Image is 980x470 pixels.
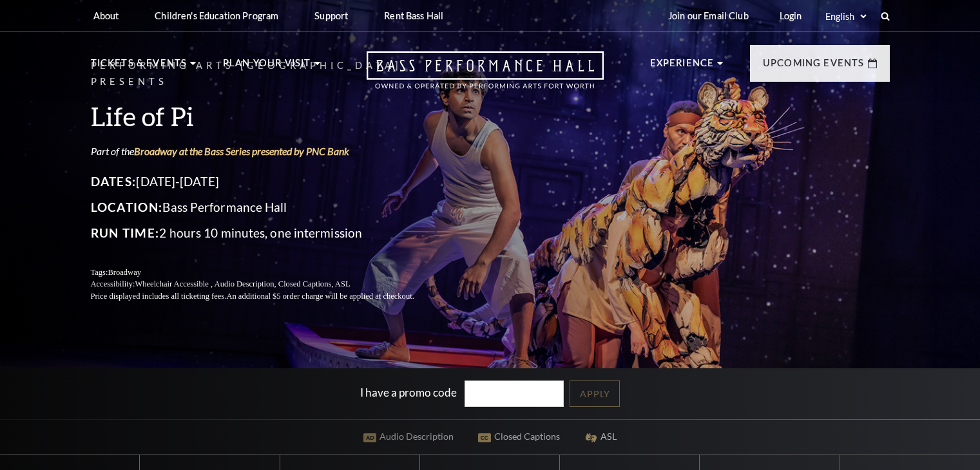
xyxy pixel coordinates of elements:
[91,197,445,218] p: Bass Performance Hall
[108,268,141,277] span: Broadway
[91,144,445,158] p: Part of the
[360,386,457,399] label: I have a promo code
[91,290,445,303] p: Price displayed includes all ticketing fees.
[223,55,311,79] p: Plan Your Visit
[763,55,865,79] p: Upcoming Events
[91,225,160,240] span: Run Time:
[91,55,187,79] p: Tickets & Events
[823,10,869,23] select: Select:
[93,10,119,21] p: About
[226,292,414,301] span: An additional $5 order charge will be applied at checkout.
[134,145,349,157] a: Broadway at the Bass Series presented by PNC Bank
[91,267,445,279] p: Tags:
[91,223,445,243] p: 2 hours 10 minutes, one intermission
[384,10,443,21] p: Rent Bass Hall
[314,10,348,21] p: Support
[91,200,163,214] span: Location:
[155,10,278,21] p: Children's Education Program
[650,55,715,79] p: Experience
[91,278,445,290] p: Accessibility:
[135,279,350,288] span: Wheelchair Accessible , Audio Description, Closed Captions, ASL
[91,171,445,192] p: [DATE]-[DATE]
[91,100,445,133] h3: Life of Pi
[91,174,137,189] span: Dates:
